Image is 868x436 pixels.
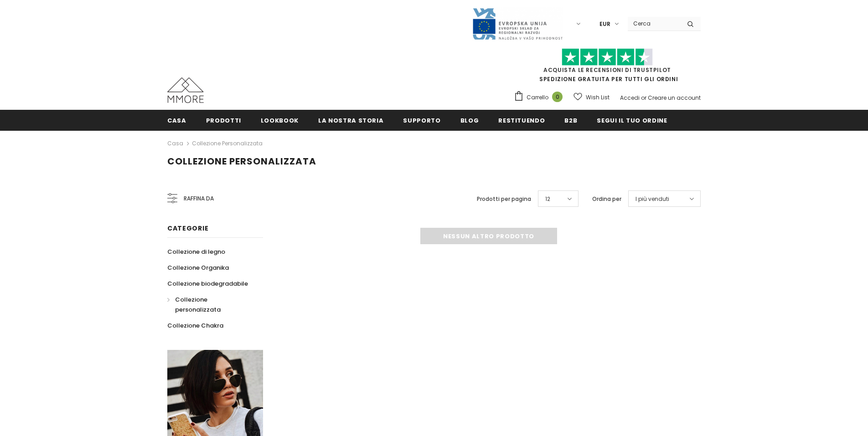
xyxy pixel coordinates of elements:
a: Collezione biodegradabile [167,276,248,292]
a: Collezione personalizzata [192,139,263,147]
a: Segui il tuo ordine [597,110,667,130]
a: Collezione di legno [167,244,225,260]
a: Blog [460,110,479,130]
span: Categorie [167,224,208,233]
span: Segui il tuo ordine [597,116,667,125]
a: B2B [564,110,577,130]
span: Prodotti [206,116,241,125]
input: Search Site [628,17,680,30]
span: Collezione personalizzata [167,155,316,168]
span: La nostra storia [318,116,383,125]
span: or [641,94,646,102]
span: Raffina da [184,194,214,204]
label: Prodotti per pagina [477,195,531,204]
img: Javni Razpis [472,7,563,41]
a: Casa [167,138,183,149]
a: Collezione personalizzata [167,292,253,318]
span: 12 [545,195,550,204]
span: Restituendo [498,116,545,125]
a: Collezione Organika [167,260,229,276]
span: Collezione di legno [167,247,225,256]
span: Blog [460,116,479,125]
a: Prodotti [206,110,241,130]
a: Casa [167,110,186,130]
a: Lookbook [261,110,299,130]
span: Collezione biodegradabile [167,279,248,288]
a: Collezione Chakra [167,318,223,333]
span: B2B [564,116,577,125]
img: Casi MMORE [167,77,204,103]
a: supporto [403,110,440,130]
span: Lookbook [261,116,299,125]
span: SPEDIZIONE GRATUITA PER TUTTI GLI ORDINI [514,52,701,83]
img: Fidati di Pilot Stars [562,48,653,66]
span: Casa [167,116,186,125]
a: Restituendo [498,110,545,130]
span: EUR [599,20,610,29]
a: Acquista le recensioni di TrustPilot [543,66,671,74]
span: Wish List [586,93,610,102]
a: Javni Razpis [472,20,563,27]
a: Creare un account [648,94,701,102]
a: La nostra storia [318,110,383,130]
span: Collezione personalizzata [175,295,221,314]
a: Accedi [620,94,640,102]
a: Carrello 0 [514,91,567,104]
a: Wish List [573,89,610,105]
span: supporto [403,116,440,125]
span: Carrello [527,93,548,102]
span: I più venduti [635,195,669,204]
label: Ordina per [592,195,621,204]
span: Collezione Chakra [167,321,223,330]
span: Collezione Organika [167,263,229,272]
span: 0 [552,92,563,102]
